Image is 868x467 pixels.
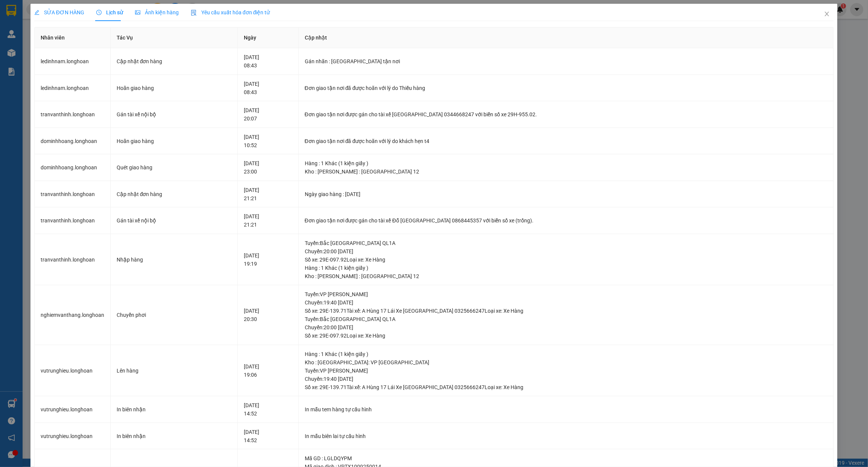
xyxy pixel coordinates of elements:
div: Ngày giao hàng : [DATE] [305,190,828,198]
div: Đơn giao tận nơi được gán cho tài xế [GEOGRAPHIC_DATA] 0344668247 với biển số xe 29H-955.02. [305,110,828,119]
div: Hàng : 1 Khác (1 kiện giấy ) [305,264,828,272]
div: [DATE] 21:21 [244,186,292,202]
div: Cập nhật đơn hàng [117,57,231,65]
div: Đơn giao tận nơi đã được hoãn với lý do Thiếu hàng [305,84,828,92]
span: Lịch sử [96,9,123,15]
div: Chuyển phơi [117,311,231,319]
td: dominhhoang.longhoan [35,128,111,155]
div: [DATE] 10:52 [244,133,292,149]
div: Gán tài xế nội bộ [117,110,231,119]
th: Tác Vụ [111,27,238,48]
div: In mẫu biên lai tự cấu hình [305,432,828,440]
div: Đơn giao tận nơi được gán cho tài xế Đỗ [GEOGRAPHIC_DATA] 0868445357 với biển số xe (trống). [305,216,828,225]
div: Tuyến : VP [PERSON_NAME] Chuyến: 19:40 [DATE] Số xe: 29E-139.71 Tài xế: A Hùng 17 Lái Xe [GEOGRAP... [305,367,828,391]
div: Cập nhật đơn hàng [117,190,231,198]
span: clock-circle [96,10,102,15]
span: Ảnh kiện hàng [135,9,179,15]
div: Kho : [PERSON_NAME] : [GEOGRAPHIC_DATA] 12 [305,272,828,280]
div: Nhập hàng [117,256,231,264]
div: Quét giao hàng [117,163,231,172]
button: Close [816,4,838,25]
div: [DATE] 08:43 [244,80,292,96]
td: tranvanthinh.longhoan [35,181,111,208]
div: [DATE] 19:19 [244,251,292,268]
div: [DATE] 08:43 [244,53,292,70]
div: Gán tài xế nội bộ [117,216,231,225]
div: Hàng : 1 Khác (1 kiện giấy ) [305,350,828,358]
div: [DATE] 14:52 [244,401,292,418]
div: Gán nhãn : [GEOGRAPHIC_DATA] tận nơi [305,57,828,65]
div: Tuyến : VP [PERSON_NAME] Chuyến: 19:40 [DATE] Số xe: 29E-139.71 Tài xế: A Hùng 17 Lái Xe [GEOGRAP... [305,290,828,315]
div: Tuyến : Bắc [GEOGRAPHIC_DATA] QL1A Chuyến: 20:00 [DATE] Số xe: 29E-097.92 Loại xe: Xe Hàng [305,239,828,264]
td: vutrunghieu.longhoan [35,396,111,423]
div: [DATE] 14:52 [244,428,292,444]
td: vutrunghieu.longhoan [35,423,111,450]
div: Hàng : 1 Khác (1 kiện giấy ) [305,159,828,167]
div: [DATE] 19:06 [244,362,292,379]
div: Hoãn giao hàng [117,137,231,145]
div: Đơn giao tận nơi đã được hoãn với lý do khách hẹn t4 [305,137,828,145]
div: [DATE] 21:21 [244,212,292,229]
div: Lên hàng [117,367,231,375]
td: ledinhnam.longhoan [35,75,111,102]
td: tranvanthinh.longhoan [35,207,111,234]
div: Hoãn giao hàng [117,84,231,92]
td: nghiemvanthang.longhoan [35,285,111,345]
span: close [824,11,830,17]
span: SỬA ĐƠN HÀNG [34,9,84,15]
th: Nhân viên [35,27,111,48]
div: [DATE] 20:30 [244,307,292,323]
div: Mã GD : LGLDQYPM [305,454,828,462]
div: In biên nhận [117,405,231,414]
td: tranvanthinh.longhoan [35,101,111,128]
span: Yêu cầu xuất hóa đơn điện tử [191,9,270,15]
div: In mẫu tem hàng tự cấu hình [305,405,828,414]
div: Kho : [PERSON_NAME] : [GEOGRAPHIC_DATA] 12 [305,167,828,176]
div: [DATE] 20:07 [244,106,292,123]
span: edit [34,10,40,15]
div: In biên nhận [117,432,231,440]
td: tranvanthinh.longhoan [35,234,111,286]
td: vutrunghieu.longhoan [35,345,111,397]
div: Kho : [GEOGRAPHIC_DATA]: VP [GEOGRAPHIC_DATA] [305,358,828,367]
img: icon [191,10,197,16]
td: dominhhoang.longhoan [35,154,111,181]
span: picture [135,10,140,15]
div: Tuyến : Bắc [GEOGRAPHIC_DATA] QL1A Chuyến: 20:00 [DATE] Số xe: 29E-097.92 Loại xe: Xe Hàng [305,315,828,340]
td: ledinhnam.longhoan [35,48,111,75]
th: Cập nhật [299,27,834,48]
div: [DATE] 23:00 [244,159,292,176]
th: Ngày [238,27,299,48]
